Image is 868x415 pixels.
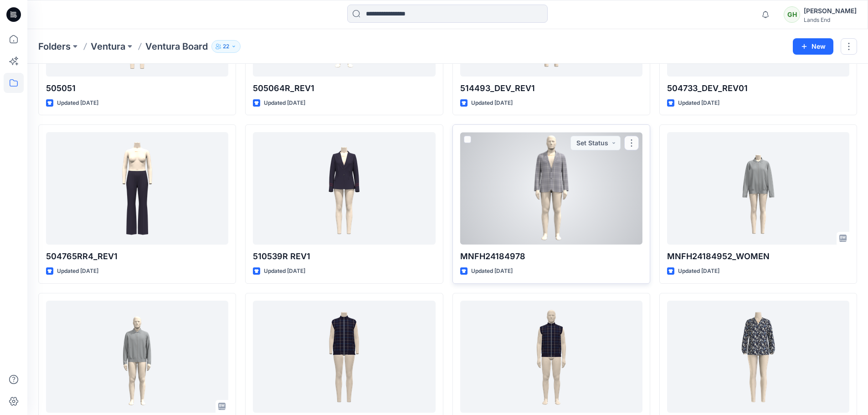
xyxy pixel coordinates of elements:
p: 504733_DEV_REV01 [667,82,849,95]
a: WMFH24184895_COLORWAY_REV 1 [667,301,849,413]
p: 22 [223,41,229,51]
p: 505064R_REV1 [253,82,435,95]
p: 510539R REV1 [253,250,435,263]
p: 514493_DEV_REV1 [460,82,642,95]
p: MNFH24184978 [460,250,642,263]
a: MNFH24184998_MEN_DEV_REV1 [460,301,642,413]
p: Ventura Board [145,40,208,53]
a: Folders [38,40,71,53]
a: 510539R REV1 [253,132,435,245]
button: 22 [211,40,241,53]
p: MNFH24184952_WOMEN [667,250,849,263]
a: MNFH24184978 [460,132,642,245]
a: MNFH24184952_WOMEN [667,132,849,245]
p: Updated [DATE] [57,98,98,108]
p: 505051 [46,82,228,95]
p: Updated [DATE] [57,266,98,276]
p: Updated [DATE] [471,266,513,276]
div: GH [784,6,800,23]
p: Updated [DATE] [471,98,513,108]
p: 504765RR4_REV1 [46,250,228,263]
a: MNFH24184998_WOMEN_DEV_REV1 [253,301,435,413]
a: 504765RR4_REV1 [46,132,228,245]
a: MNFH24184952_MEN_REV1 [46,301,228,413]
p: Updated [DATE] [678,98,719,108]
p: Updated [DATE] [264,98,305,108]
button: New [793,38,833,55]
div: Lands End [804,16,857,23]
a: Ventura [91,40,125,53]
p: Updated [DATE] [678,266,719,276]
div: [PERSON_NAME] [804,5,857,16]
p: Updated [DATE] [264,266,305,276]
